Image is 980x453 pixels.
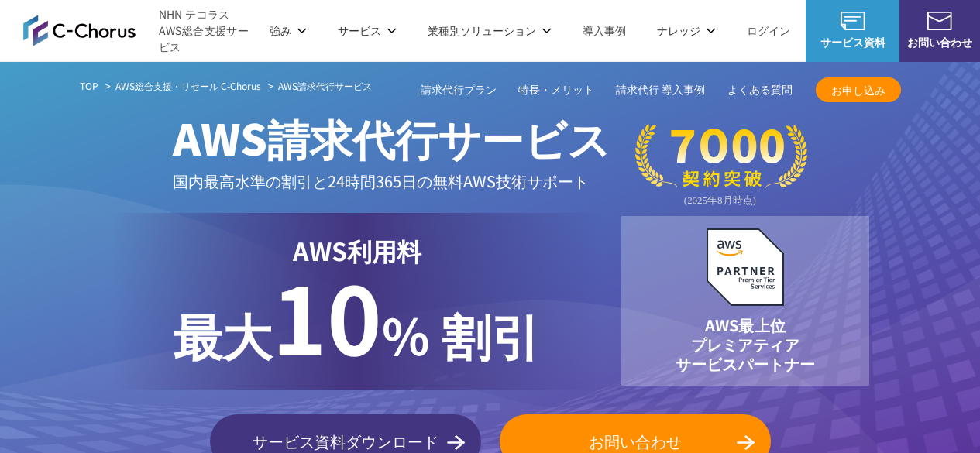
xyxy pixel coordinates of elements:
[657,22,716,39] p: ナレッジ
[272,248,382,383] span: 10
[278,79,372,92] span: AWS請求代行サービス
[173,232,541,269] p: AWS利用料
[421,82,497,98] a: 請求代行プラン
[899,34,980,50] span: お問い合わせ
[816,82,901,98] span: お申し込み
[428,22,552,39] p: 業種別ソリューション
[115,79,261,93] a: AWS総合支援・リセール C-Chorus
[23,6,254,55] a: AWS総合支援サービス C-Chorus NHN テコラスAWS総合支援サービス
[841,12,865,30] img: AWS総合支援サービス C-Chorus サービス資料
[616,82,706,98] a: 請求代行 導入事例
[23,15,136,46] img: AWS総合支援サービス C-Chorus
[270,22,307,39] p: 強み
[806,34,899,50] span: サービス資料
[518,82,594,98] a: 特長・メリット
[635,124,807,207] img: 契約件数
[173,168,610,194] p: 国内最高水準の割引と 24時間365日の無料AWS技術サポート
[583,22,626,39] a: 導入事例
[500,430,771,453] span: お問い合わせ
[676,315,815,373] p: AWS最上位 プレミアティア サービスパートナー
[747,22,790,39] a: ログイン
[707,228,784,306] img: AWSプレミアティアサービスパートナー
[338,22,397,39] p: サービス
[727,82,793,98] a: よくある質問
[80,79,98,93] a: TOP
[173,298,272,369] span: 最大
[927,12,952,30] img: お問い合わせ
[173,106,610,168] span: AWS請求代行サービス
[210,430,481,453] span: サービス資料ダウンロード
[159,6,254,55] span: NHN テコラス AWS総合支援サービス
[173,269,541,371] p: % 割引
[816,77,901,102] a: お申し込み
